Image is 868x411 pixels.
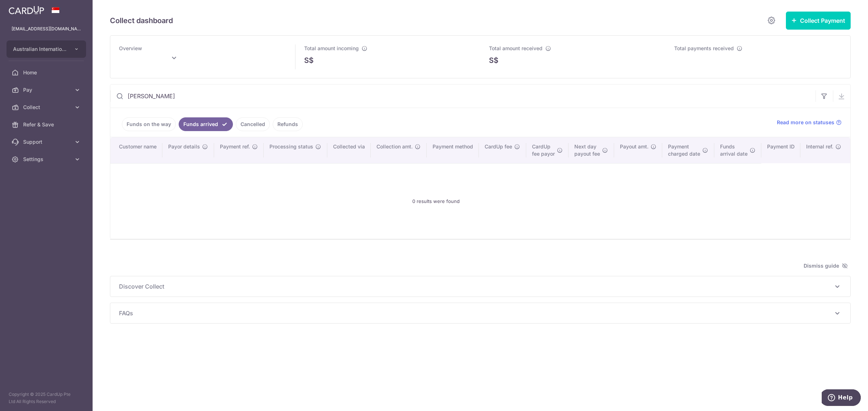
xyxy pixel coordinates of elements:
span: Payor details [168,143,200,150]
span: Internal ref. [806,143,833,150]
th: Collected via [327,137,371,163]
a: Refunds [273,117,303,131]
th: Customer name [110,137,162,163]
span: Support [23,138,71,146]
span: Pay [23,86,71,94]
span: Help [16,5,31,12]
span: Collect [23,104,71,111]
span: Total payments received [674,45,734,51]
div: 0 results were found [119,169,753,233]
span: Payment charged date [668,143,700,157]
button: Collect Payment [786,12,851,30]
p: [EMAIL_ADDRESS][DOMAIN_NAME] [12,25,81,33]
a: Funds arrived [179,117,233,131]
span: Dismiss guide [804,261,848,270]
h5: Collect dashboard [110,15,173,26]
span: Total amount incoming [304,45,359,51]
span: Next day payout fee [574,143,600,157]
span: Funds arrival date [720,143,748,157]
span: Read more on statuses [777,119,834,126]
span: Discover Collect [119,282,833,291]
span: FAQs [119,309,833,317]
span: Australian International School Pte Ltd [13,46,67,53]
span: Payout amt. [620,143,648,150]
img: CardUp [9,6,44,14]
span: Payment ref. [220,143,250,150]
input: Search [110,85,816,108]
span: Collection amt. [376,143,413,150]
span: S$ [489,55,498,66]
p: FAQs [119,309,842,317]
p: Discover Collect [119,282,842,291]
a: Funds on the way [122,117,176,131]
span: Processing status [269,143,313,150]
span: Overview [119,45,142,51]
th: Payment ID [761,137,800,163]
span: Refer & Save [23,121,71,128]
a: Cancelled [236,117,270,131]
span: CardUp fee [485,143,512,150]
th: Payment method [427,137,479,163]
span: Settings [23,156,71,163]
span: CardUp fee payor [532,143,555,157]
span: Total amount received [489,45,542,51]
button: Australian International School Pte Ltd [7,40,86,58]
iframe: Opens a widget where you can find more information [822,389,861,407]
span: S$ [304,55,314,66]
span: Home [23,69,71,76]
a: Read more on statuses [777,119,842,126]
